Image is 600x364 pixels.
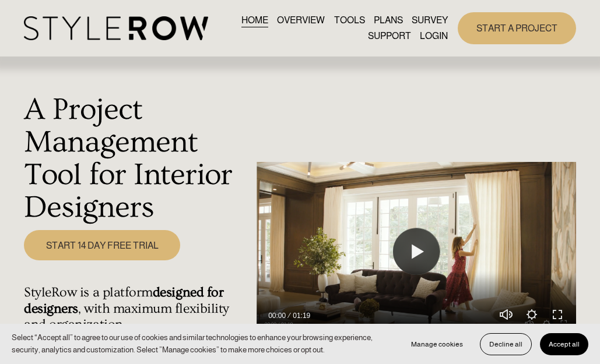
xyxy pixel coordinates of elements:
[24,16,208,40] img: StyleRow
[24,93,250,224] h1: A Project Management Tool for Interior Designers
[489,340,522,348] span: Decline all
[549,340,580,348] span: Accept all
[374,12,403,28] a: PLANS
[412,12,448,28] a: SURVEY
[12,332,391,356] p: Select “Accept all” to agree to our use of cookies and similar technologies to enhance your brows...
[289,310,313,321] div: Duration
[458,12,576,44] a: START A PROJECT
[241,12,268,28] a: HOME
[368,28,411,44] a: folder dropdown
[368,29,411,43] span: SUPPORT
[277,12,325,28] a: OVERVIEW
[24,285,250,333] h4: StyleRow is a platform , with maximum flexibility and organization.
[24,285,227,316] strong: designed for designers
[420,28,448,44] a: LOGIN
[268,310,289,321] div: Current time
[411,340,463,348] span: Manage cookies
[393,228,440,275] button: Play
[480,333,532,355] button: Decline all
[334,12,365,28] a: TOOLS
[24,230,180,260] a: START 14 DAY FREE TRIAL
[402,333,472,355] button: Manage cookies
[540,333,588,355] button: Accept all
[268,323,564,331] input: Seek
